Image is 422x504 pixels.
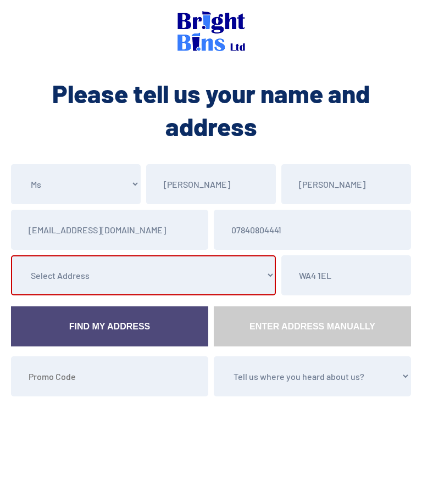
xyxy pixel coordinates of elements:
[8,77,414,143] h2: Please tell us your name and address
[11,210,208,250] input: Email Address
[281,164,411,204] input: Last Name
[11,356,208,396] input: Promo Code
[281,255,411,295] input: Postcode
[214,210,411,250] input: Mobile Number
[11,306,208,346] a: Find My Address
[214,306,411,346] a: Enter Address Manually
[146,164,276,204] input: First Name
